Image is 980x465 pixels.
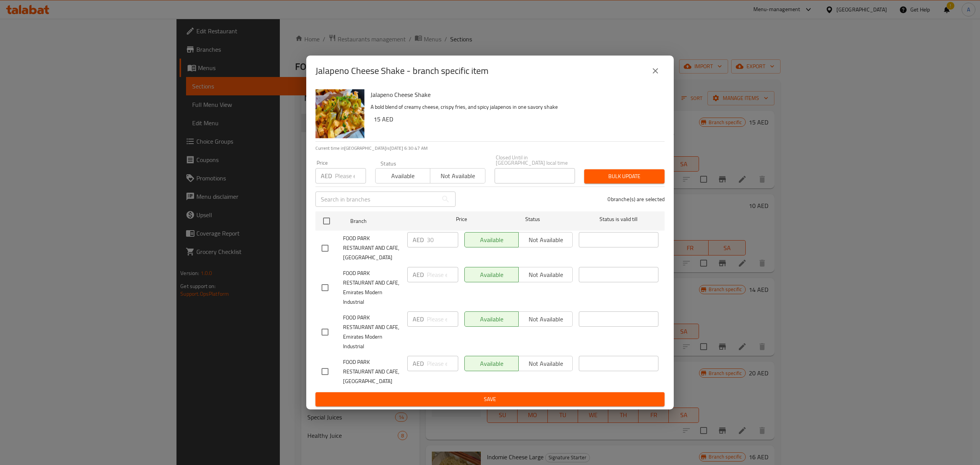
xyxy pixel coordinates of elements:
[322,395,658,404] span: Save
[608,195,665,203] p: 0 branche(s) are selected
[427,267,458,282] input: Please enter price
[590,172,658,181] span: Bulk update
[343,269,401,307] span: FOOD PARK RESTAURANT AND CAFE, Emirates Modern Industrial
[321,171,332,180] p: AED
[579,214,658,224] span: Status is valid till
[343,234,401,262] span: FOOD PARK RESTAURANT AND CAFE, [GEOGRAPHIC_DATA]
[413,235,424,244] p: AED
[315,65,488,77] h2: Jalapeno Cheese Shake - branch specific item
[343,357,401,386] span: FOOD PARK RESTAURANT AND CAFE, [GEOGRAPHIC_DATA]
[433,170,482,182] span: Not available
[375,168,430,183] button: Available
[335,168,366,183] input: Please enter price
[413,359,424,368] p: AED
[436,214,487,224] span: Price
[413,314,424,324] p: AED
[427,356,458,371] input: Please enter price
[430,168,485,183] button: Not available
[315,89,364,138] img: Jalapeno Cheese Shake
[413,270,424,279] p: AED
[493,214,573,224] span: Status
[584,169,665,183] button: Bulk update
[371,102,658,112] p: A bold blend of creamy cheese, crispy fries, and spicy jalapenos in one savory shake
[427,311,458,327] input: Please enter price
[315,392,665,406] button: Save
[374,114,658,124] h6: 15 AED
[371,89,658,100] h6: Jalapeno Cheese Shake
[427,232,458,247] input: Please enter price
[315,192,438,207] input: Search in branches
[646,62,665,80] button: close
[350,216,430,226] span: Branch
[379,170,427,182] span: Available
[315,145,665,152] p: Current time in [GEOGRAPHIC_DATA] is [DATE] 6:30:47 AM
[343,313,401,351] span: FOOD PARK RESTAURANT AND CAFE, Emirates Modern Industrial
